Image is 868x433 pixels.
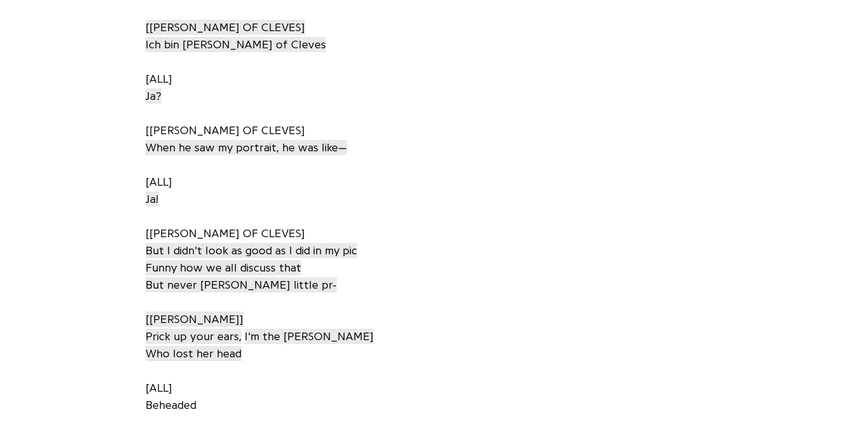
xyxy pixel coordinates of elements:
a: Ja? [146,87,161,104]
a: Prick up your ears, [146,327,241,345]
span: Ich bin [PERSON_NAME] of Cleves [146,37,326,52]
a: [[PERSON_NAME] OF CLEVES] [146,18,305,36]
span: Funny how we all discuss that But never [PERSON_NAME] little pr- [146,260,337,292]
span: I'm the [PERSON_NAME] Who lost her head [146,329,374,361]
a: [[PERSON_NAME]] [146,310,243,327]
span: [[PERSON_NAME]] [146,312,243,327]
a: But I didn't look as good as I did in my pic [146,242,357,259]
a: When he saw my portrait, he was like— [146,139,347,156]
a: Funny how we all discuss thatBut never [PERSON_NAME] little pr- [146,259,337,293]
a: Ich bin [PERSON_NAME] of Cleves [146,36,326,53]
span: Ja? [146,88,161,104]
a: I'm the [PERSON_NAME]Who lost her head [146,327,374,362]
a: Ja! [146,190,159,207]
span: But I didn't look as good as I did in my pic [146,243,357,258]
span: [[PERSON_NAME] OF CLEVES] [146,20,305,35]
span: When he saw my portrait, he was like— [146,140,347,155]
span: Ja! [146,191,159,207]
span: Prick up your ears, [146,329,241,344]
